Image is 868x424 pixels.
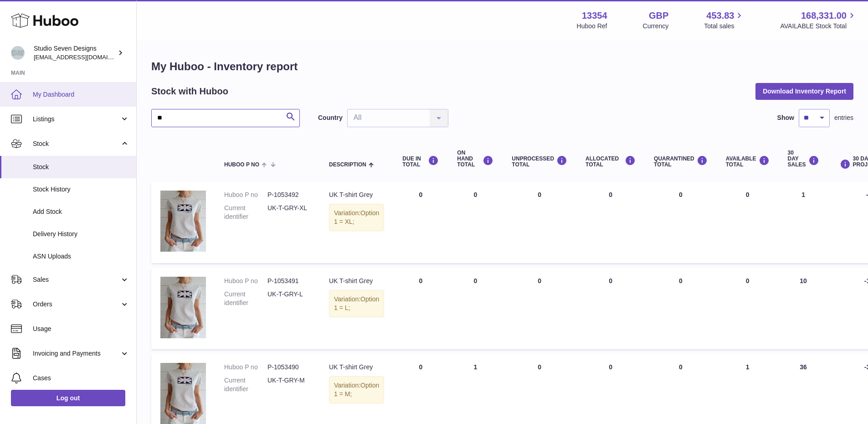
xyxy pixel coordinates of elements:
div: UK T-shirt Grey [329,277,384,285]
div: Variation: [329,376,384,403]
span: 453.83 [706,10,734,22]
span: Stock [33,163,129,171]
div: AVAILABLE Total [726,155,770,168]
div: QUARANTINED Total [654,155,708,168]
span: 168,331.00 [801,10,847,22]
td: 0 [717,268,779,349]
label: Show [777,114,794,122]
td: 0 [393,268,448,349]
div: UNPROCESSED Total [512,155,567,168]
span: Listings [33,115,120,124]
div: Currency [643,22,669,31]
td: 0 [448,181,503,263]
div: UK T-shirt Grey [329,363,384,372]
td: 0 [576,268,645,349]
span: 0 [679,363,683,371]
dt: Huboo P no [224,363,267,372]
dt: Huboo P no [224,277,267,285]
h1: My Huboo - Inventory report [151,59,853,74]
dd: P-1053492 [267,191,311,199]
dt: Current identifier [224,204,267,221]
dd: UK-T-GRY-L [267,290,311,307]
a: 453.83 Total sales [704,10,745,31]
span: Orders [33,300,120,309]
span: Huboo P no [224,162,259,168]
span: entries [834,114,853,122]
div: ALLOCATED Total [586,155,636,168]
dd: P-1053491 [267,277,311,285]
span: ASN Uploads [33,252,129,261]
span: 0 [679,191,683,198]
td: 0 [717,181,779,263]
h2: Stock with Huboo [151,85,228,98]
span: Stock [33,140,120,148]
span: Option 1 = XL; [334,209,379,225]
td: 10 [779,268,828,349]
td: 0 [448,268,503,349]
span: Delivery History [33,230,129,238]
div: Variation: [329,204,384,231]
span: My Dashboard [33,90,129,99]
span: Add Stock [33,207,129,216]
span: Total sales [704,22,745,31]
img: contact.studiosevendesigns@gmail.com [11,46,25,60]
td: 0 [393,181,448,263]
td: 0 [503,268,576,349]
div: UK T-shirt Grey [329,191,384,199]
span: Stock History [33,185,129,194]
span: 0 [679,277,683,284]
strong: GBP [649,10,668,22]
div: Huboo Ref [577,22,607,31]
span: [EMAIL_ADDRESS][DOMAIN_NAME] [34,53,134,61]
dd: UK-T-GRY-M [267,376,311,393]
span: Description [329,162,366,168]
span: Usage [33,325,129,333]
a: Log out [11,390,125,406]
label: Country [318,114,343,122]
a: 168,331.00 AVAILABLE Stock Total [780,10,857,31]
span: AVAILABLE Stock Total [780,22,857,31]
div: Variation: [329,290,384,317]
img: product image [160,277,206,338]
div: 30 DAY SALES [788,150,819,168]
div: DUE IN TOTAL [402,155,439,168]
td: 0 [503,181,576,263]
td: 1 [779,181,828,263]
dt: Current identifier [224,376,267,393]
dd: UK-T-GRY-XL [267,204,311,221]
button: Download Inventory Report [755,83,853,99]
span: Sales [33,275,120,284]
div: Studio Seven Designs [34,44,116,62]
strong: 13354 [582,10,607,22]
img: product image [160,191,206,252]
td: 0 [576,181,645,263]
div: ON HAND Total [457,150,493,168]
dt: Huboo P no [224,191,267,199]
img: product image [160,363,206,424]
dd: P-1053490 [267,363,311,372]
span: Invoicing and Payments [33,349,120,358]
dt: Current identifier [224,290,267,307]
span: Cases [33,374,129,383]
